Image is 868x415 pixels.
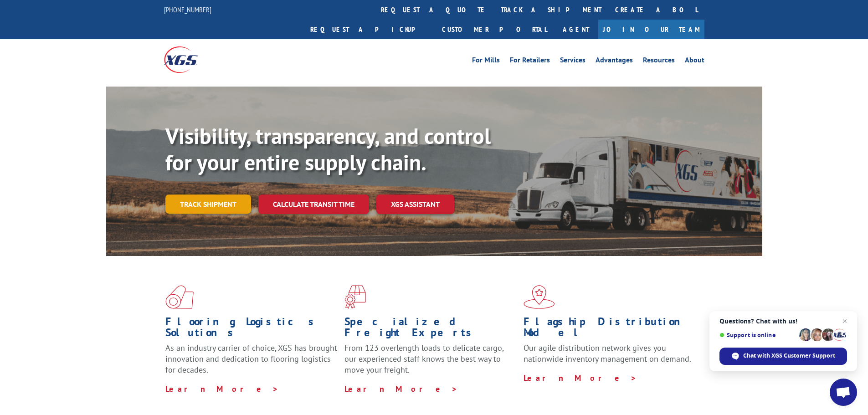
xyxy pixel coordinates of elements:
a: Learn More > [165,384,279,394]
a: [PHONE_NUMBER] [164,5,211,14]
h1: Flooring Logistics Solutions [165,316,338,343]
a: Resources [643,56,675,67]
b: Visibility, transparency, and control for your entire supply chain. [165,122,491,176]
span: As an industry carrier of choice, XGS has brought innovation and dedication to flooring logistics... [165,343,337,375]
p: From 123 overlength loads to delicate cargo, our experienced staff knows the best way to move you... [344,343,517,383]
img: xgs-icon-total-supply-chain-intelligence-red [165,285,194,309]
a: Request a pickup [303,20,435,39]
a: Calculate transit time [258,195,369,214]
span: Chat with XGS Customer Support [719,348,847,365]
h1: Flagship Distribution Model [524,316,696,343]
a: Open chat [830,379,857,406]
a: Learn More > [524,373,637,383]
a: Services [560,56,586,67]
a: Learn More > [344,384,458,394]
span: Chat with XGS Customer Support [743,352,835,360]
a: Agent [554,20,598,39]
a: Advantages [596,56,633,67]
a: Track shipment [165,195,251,214]
img: xgs-icon-focused-on-flooring-red [344,285,366,309]
span: Questions? Chat with us! [719,318,847,325]
span: Support is online [719,332,796,338]
a: Customer Portal [435,20,554,39]
a: XGS ASSISTANT [376,195,454,214]
a: Join Our Team [598,20,704,39]
a: For Mills [472,56,500,67]
a: About [685,56,704,67]
img: xgs-icon-flagship-distribution-model-red [524,285,555,309]
h1: Specialized Freight Experts [344,316,517,343]
a: For Retailers [510,56,550,67]
span: Our agile distribution network gives you nationwide inventory management on demand. [524,343,691,364]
